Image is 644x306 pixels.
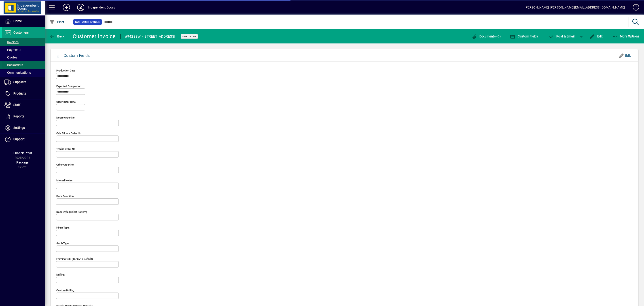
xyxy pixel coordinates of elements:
div: [PERSON_NAME] [PERSON_NAME][EMAIL_ADDRESS][DOMAIN_NAME] [525,4,625,11]
mat-label: Ca's Sliders Order No [56,132,81,135]
mat-label: Expected Completion [56,85,81,88]
span: Filter [49,20,64,24]
span: Package [16,161,28,164]
a: Support [2,134,45,145]
mat-label: Production Date [56,69,75,72]
mat-label: Door Style (Select Pattern) [56,210,87,213]
a: Settings [2,122,45,134]
a: Home [2,16,45,27]
div: Customer Invoice [73,33,116,40]
a: Suppliers [2,77,45,88]
button: More Options [611,32,641,40]
mat-label: Door Selection: [56,195,74,198]
span: ost & Email [549,34,575,38]
mat-label: Hinge Type: [56,226,70,229]
span: Customer Invoice [75,20,100,24]
button: Custom Fields [509,32,539,40]
button: Profile [74,3,88,11]
span: Unposted [182,35,196,38]
mat-label: Drilling: [56,273,65,276]
a: Invoices [2,38,45,46]
span: Financial Year [13,151,32,155]
mat-label: Jamb Type: [56,242,69,245]
mat-label: Tracks Order No [56,147,75,151]
button: Post & Email [547,32,577,40]
app-page-header-button: Back [45,32,69,40]
span: Payments [4,48,21,52]
span: Edit [589,34,603,38]
mat-label: Internal Notes [56,179,72,182]
mat-label: Custom Drilling: [56,289,75,292]
span: Invoices [4,40,19,44]
span: Products [13,92,26,95]
span: Home [13,19,22,23]
div: Custom Fields [64,52,90,59]
span: Custom Fields [510,34,538,38]
a: Reports [2,111,45,122]
a: Quotes [2,54,45,61]
span: Backorders [4,63,23,67]
span: Suppliers [13,80,26,84]
div: #94238W - [STREET_ADDRESS] [125,33,175,40]
mat-label: Other Order No [56,163,74,166]
div: Independent Doors [88,4,115,11]
a: Communications [2,69,45,76]
a: Payments [2,46,45,54]
button: Edit [588,32,604,40]
button: Edit [617,52,633,60]
a: Products [2,88,45,99]
a: Knowledge Base [629,1,638,15]
span: P [556,34,558,38]
span: More Options [612,34,640,38]
button: Back [48,32,66,40]
span: Reports [13,114,24,118]
button: Close [53,50,64,61]
mat-label: Doors Order No [56,116,75,119]
button: Documents (0) [470,32,502,40]
button: Add [59,3,74,11]
span: Staff [13,103,20,107]
span: Support [13,137,25,141]
mat-label: Framing/Gib: (10/90/10 default) [56,257,93,261]
span: Communications [4,71,31,74]
span: Documents (0) [472,34,501,38]
span: Quotes [4,56,17,59]
a: Backorders [2,61,45,69]
span: Customers [13,31,29,34]
span: Settings [13,126,25,129]
span: Edit [619,52,631,59]
button: Filter [48,18,66,26]
span: Back [49,34,64,38]
mat-label: CHCH CNC Date [56,100,76,103]
a: Staff [2,99,45,111]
